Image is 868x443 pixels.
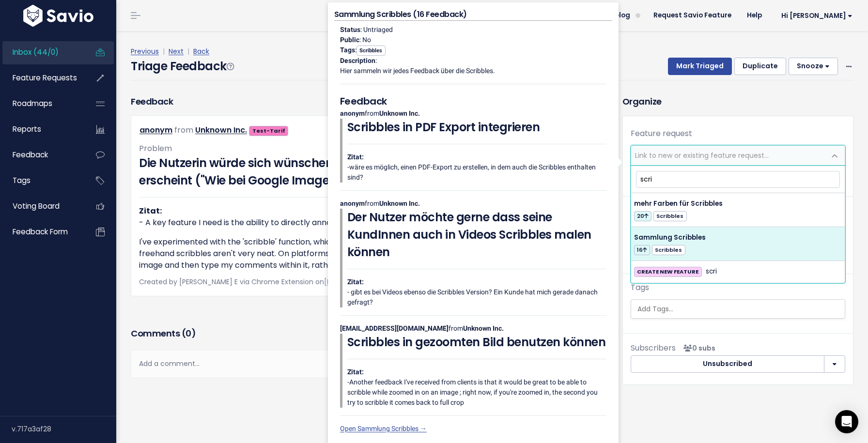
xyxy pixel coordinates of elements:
strong: Unknown Inc. [463,324,504,332]
strong: Unknown Inc. [379,199,420,207]
img: logo-white.9d6f32f41409.svg [21,5,96,27]
h3: Comments ( ) [131,327,592,340]
span: Voting Board [13,201,60,211]
a: Hi [PERSON_NAME] [770,8,860,23]
div: : Untriaged : No : : from from from [334,21,612,438]
span: Reports [13,124,41,134]
a: Voting Board [2,195,80,217]
span: Link to new or existing feature request... [635,151,769,160]
h4: Sammlung Scribbles (16 Feedback) [334,9,612,21]
span: Sammlung Scribbles [634,233,706,242]
span: Problem [139,143,172,154]
strong: Zitat: [347,153,364,161]
a: Feature Requests [2,67,80,89]
a: Reports [2,118,80,140]
strong: Zitat: [347,278,364,286]
a: [DATE] 6:34 p.m. [324,277,380,287]
span: <p><strong>Subscribers</strong><br><br> No subscribers yet<br> </p> [680,343,715,353]
strong: Tags [340,46,355,54]
strong: Status [340,26,360,33]
span: Feedback form [13,227,68,237]
span: 16 [634,245,650,255]
strong: anonym [340,199,365,207]
div: Open Intercom Messenger [835,410,858,433]
span: Scribbles [356,46,386,56]
span: scri [706,266,717,277]
h3: Scribbles in gezoomten Bild benutzen können [347,334,606,351]
button: Mark Triaged [668,58,732,75]
span: Roadmaps [13,98,52,108]
strong: anonym [340,109,365,117]
label: Feature request [631,128,692,139]
input: Add Tags... [634,304,847,314]
a: Help [739,8,770,23]
h3: Der Nutzer möchte gerne dass seine KundInnen auch in Videos Scribbles malen können [347,209,606,261]
a: Roadmaps [2,92,80,115]
a: Request Savio Feature [646,8,739,23]
h3: Feedback [131,95,173,108]
strong: [EMAIL_ADDRESS][DOMAIN_NAME] [340,324,449,332]
h3: Organize [622,95,853,108]
h5: Feedback [340,94,606,108]
span: Feature Requests [13,73,77,83]
strong: Public [340,36,359,44]
span: Subscribers [631,342,676,353]
a: Next [169,46,184,56]
h3: Scribbles in PDF Export integrieren [347,119,606,136]
a: Previous [131,46,159,56]
span: | [186,46,191,56]
span: Scribbles [653,211,687,221]
strong: Zitat: [347,368,364,376]
a: Open Sammlung Scribbles → [340,425,427,432]
span: Hi [PERSON_NAME] [781,12,852,19]
strong: Unknown Inc. [379,109,420,117]
button: Snooze [789,58,838,75]
strong: Zitat: [139,205,162,216]
p: Hier sammeln wir jedes Feedback über die Scribbles. [340,66,606,76]
span: Scribbles [652,245,685,255]
a: Back [193,46,209,56]
span: Feedback [13,150,48,160]
span: 0 [186,327,191,339]
span: 20 [634,211,651,221]
span: mehr Farben für Scribbles [634,199,723,208]
div: v.717a3af28 [12,416,116,442]
button: Unsubscribed [631,355,824,373]
strong: Test-Tarif [252,127,285,135]
h4: Triage Feedback [131,58,233,75]
span: Tags [13,175,31,185]
strong: CREATE NEW FEATURE [637,268,698,275]
label: Tags [631,282,649,293]
a: anonym [139,124,172,136]
p: -wäre es möglich, einen PDF-Export zu erstellen, in dem auch die Scribbles enthalten sind? [347,152,606,183]
h3: Die Nutzerin würde sich wünschen dass der Text der Scribbles direkt im Bild erscheint ("Wie bei G... [139,154,584,189]
span: | [161,46,167,56]
button: Duplicate [734,58,786,75]
span: from [174,124,193,136]
p: - A key feature I need is the ability to directly annotate images to highlight specific issues on... [139,205,584,229]
p: -Another feedback I've received from clients is that it would be great to be able to scribble whi... [347,367,606,408]
a: Feedback form [2,221,80,243]
div: Add a comment... [131,350,592,378]
span: Inbox (44/0) [13,47,59,57]
a: Feedback [2,144,80,166]
a: Unknown Inc. [195,124,247,136]
p: I've experimented with the 'scribble' function, which appears to offer this capability. However, ... [139,236,584,271]
a: Tags [2,169,80,192]
strong: Description [340,57,375,64]
a: Inbox (44/0) [2,41,80,63]
p: - gibt es bei Videos ebenso die Scribbles Version? Ein Kunde hat mich gerade danach gefragt? [347,277,606,307]
span: Created by [PERSON_NAME] E via Chrome Extension on | [139,277,452,287]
